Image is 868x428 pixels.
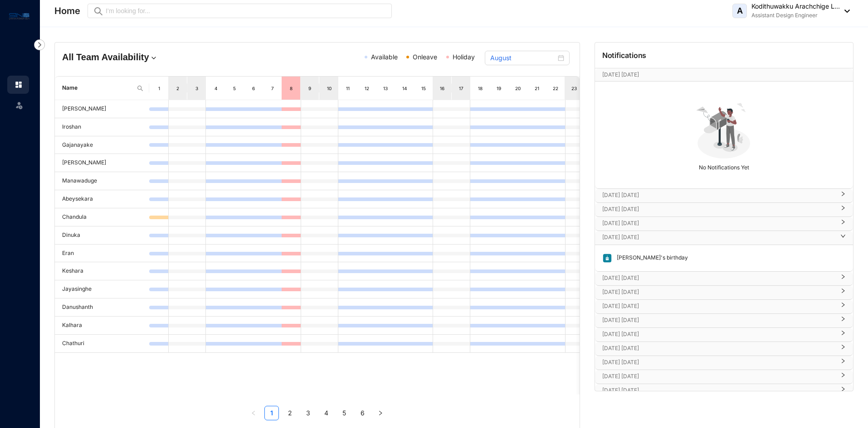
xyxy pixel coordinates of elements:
[283,406,297,420] li: 2
[602,253,612,263] img: birthday.63217d55a54455b51415ef6ca9a78895.svg
[840,362,846,364] span: right
[737,7,743,15] span: A
[55,335,149,353] td: Chathuri
[251,410,256,416] span: left
[55,154,149,172] td: [PERSON_NAME]
[595,217,853,231] div: [DATE] [DATE]
[602,372,835,381] p: [DATE] [DATE]
[595,328,853,341] div: [DATE] [DATE]
[137,85,144,92] img: search.8ce656024d3affaeffe32e5b30621cb7.svg
[571,84,578,93] div: 23
[193,84,200,93] div: 3
[514,84,522,93] div: 20
[840,237,846,239] span: right
[9,11,29,21] img: logo
[269,84,276,93] div: 7
[602,233,835,242] p: [DATE] [DATE]
[264,406,279,420] li: 1
[319,406,333,420] li: 4
[212,84,219,93] div: 4
[751,11,840,20] p: Assistant Design Engineer
[55,190,149,208] td: Abeysekara
[373,406,388,420] button: right
[602,344,835,353] p: [DATE] [DATE]
[602,288,835,297] p: [DATE] [DATE]
[401,84,408,93] div: 14
[840,306,846,308] span: right
[382,84,389,93] div: 13
[840,195,846,197] span: right
[288,84,295,93] div: 8
[439,84,446,93] div: 16
[602,219,835,228] p: [DATE] [DATE]
[337,406,351,420] li: 5
[840,292,846,293] span: right
[595,189,853,202] div: [DATE] [DATE]
[378,410,383,416] span: right
[373,406,388,420] li: Next Page
[490,53,556,63] input: Select month
[533,84,541,93] div: 21
[55,100,149,118] td: [PERSON_NAME]
[477,84,484,93] div: 18
[54,5,80,17] p: Home
[250,84,257,93] div: 6
[595,300,853,313] div: [DATE] [DATE]
[602,386,835,395] p: [DATE] [DATE]
[55,245,149,263] td: Eran
[840,348,846,350] span: right
[458,84,465,93] div: 17
[371,53,398,61] span: Available
[319,406,333,420] a: 4
[495,84,502,93] div: 19
[602,316,835,325] p: [DATE] [DATE]
[55,298,149,317] td: Danushanth
[552,84,559,93] div: 22
[595,231,853,245] div: [DATE] [DATE]
[55,317,149,335] td: Kalhara
[602,358,835,367] p: [DATE] [DATE]
[62,84,133,92] span: Name
[55,208,149,226] td: Chandula
[307,84,314,93] div: 9
[602,205,835,214] p: [DATE] [DATE]
[595,68,853,81] div: [DATE] [DATE][DATE]
[34,39,45,50] img: nav-icon-right.af6afadce00d159da59955279c43614e.svg
[840,334,846,336] span: right
[231,84,238,93] div: 5
[595,286,853,299] div: [DATE] [DATE]
[356,406,369,420] a: 6
[602,274,835,283] p: [DATE] [DATE]
[355,406,370,420] li: 6
[840,376,846,378] span: right
[595,314,853,327] div: [DATE] [DATE]
[326,84,333,93] div: 10
[363,84,371,93] div: 12
[595,203,853,216] div: [DATE] [DATE]
[840,320,846,322] span: right
[602,330,835,339] p: [DATE] [DATE]
[751,2,840,11] p: Kodithuwakku Arachchige L...
[840,10,850,13] img: dropdown-black.8e83cc76930a90b1a4fdb6d089b7bf3a.svg
[283,406,297,420] a: 2
[602,50,647,61] p: Notifications
[602,191,835,200] p: [DATE] [DATE]
[156,84,163,93] div: 1
[413,53,437,61] span: Onleave
[15,81,23,89] img: home.c6720e0a13eba0172344.svg
[55,136,149,154] td: Gajanayake
[602,302,835,311] p: [DATE] [DATE]
[55,118,149,136] td: Iroshan
[840,223,846,225] span: right
[246,406,261,420] li: Previous Page
[55,172,149,190] td: Manawaduge
[15,101,24,110] img: leave-unselected.2934df6273408c3f84d9.svg
[598,160,850,172] p: No Notifications Yet
[453,53,475,61] span: Holiday
[174,84,181,93] div: 2
[55,262,149,280] td: Keshara
[55,226,149,245] td: Dinuka
[840,209,846,211] span: right
[337,406,351,420] a: 5
[840,390,846,392] span: right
